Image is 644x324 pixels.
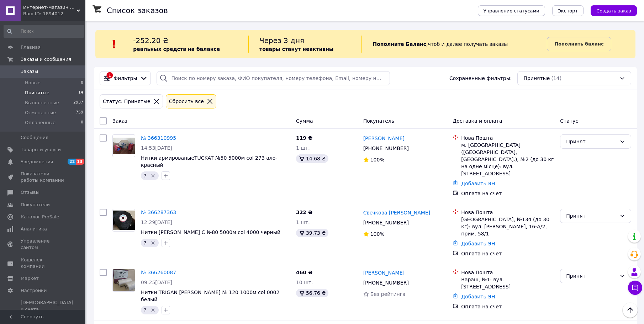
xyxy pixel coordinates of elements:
[363,269,405,276] a: [PERSON_NAME]
[107,6,168,15] h1: Список заказов
[112,269,135,292] a: Фото товару
[363,209,431,216] a: Свєчкова [PERSON_NAME]
[4,25,84,38] input: Поиск
[363,135,405,142] a: [PERSON_NAME]
[461,303,554,310] div: Оплата на счет
[21,214,59,220] span: Каталог ProSale
[21,134,48,141] span: Сообщения
[461,142,554,177] div: м. [GEOGRAPHIC_DATA] ([GEOGRAPHIC_DATA], [GEOGRAPHIC_DATA].), №2 (до 30 кг на одне місце): вул. [...
[21,189,39,196] span: Отзывы
[112,118,127,124] span: Заказ
[25,119,56,126] span: Оплаченные
[21,68,38,75] span: Заказы
[21,44,41,51] span: Главная
[362,278,410,288] div: [PHONE_NUMBER]
[21,238,66,251] span: Управление сайтом
[296,209,312,215] span: 322 ₴
[551,75,561,81] span: (14)
[361,36,547,53] div: , чтоб и далее получать заказы
[296,118,313,124] span: Сумма
[547,37,611,51] a: Пополнить баланс
[296,289,328,297] div: 56.76 ₴
[596,8,631,14] span: Создать заказ
[584,7,637,13] a: Создать заказ
[560,118,578,124] span: Статус
[21,202,50,208] span: Покупатели
[461,269,554,276] div: Нова Пошта
[296,229,328,237] div: 39.73 ₴
[150,173,156,179] svg: Удалить метку
[133,46,220,52] b: реальных средств на балансе
[113,138,135,154] img: Фото товару
[25,90,49,96] span: Принятые
[25,80,41,86] span: Новые
[141,280,172,285] span: 09:25[DATE]
[523,75,550,82] span: Принятые
[552,5,584,16] button: Экспорт
[25,110,56,116] span: Отмененные
[168,97,205,105] div: Сбросить все
[141,155,277,168] span: Нитки армированыеTUCKAT №50 5000м col 273 ало-красный
[370,291,406,297] span: Без рейтинга
[150,240,156,246] svg: Удалить метку
[296,154,328,163] div: 14.68 ₴
[461,241,495,246] a: Добавить ЭН
[141,270,176,275] a: № 366260087
[296,280,313,285] span: 10 шт.
[101,97,152,105] div: Статус: Принятые
[296,219,310,225] span: 1 шт.
[133,36,168,45] span: -252.20 ₴
[157,71,390,85] input: Поиск по номеру заказа, ФИО покупателя, номеру телефона, Email, номеру накладной
[362,218,410,228] div: [PHONE_NUMBER]
[21,226,47,232] span: Аналитика
[114,75,137,82] span: Фильтры
[23,11,85,17] div: Ваш ID: 1894012
[113,211,135,229] img: Фото товару
[144,307,146,313] span: ?
[21,56,71,63] span: Заказы и сообщения
[373,41,426,47] b: Пополните Баланс
[81,80,83,86] span: 0
[461,209,554,216] div: Нова Пошта
[296,135,312,141] span: 119 ₴
[21,257,66,270] span: Кошелек компании
[25,100,59,106] span: Выполненные
[461,190,554,197] div: Оплата на счет
[461,134,554,142] div: Нова Пошта
[566,138,617,145] div: Принят
[21,147,61,153] span: Товары и услуги
[141,290,279,302] a: Нитки TRIGAN [PERSON_NAME] № 120 1000м col 0002 белый
[478,5,545,16] button: Управление статусами
[113,269,135,291] img: Фото товару
[21,275,39,282] span: Маркет
[144,173,146,179] span: ?
[76,110,83,116] span: 759
[566,272,617,280] div: Принят
[453,118,502,124] span: Доставка и оплата
[484,8,539,14] span: Управление статусами
[23,4,76,11] span: Интернет-магазин "Текстиль-сток"
[76,159,84,165] span: 13
[141,145,172,151] span: 14:53[DATE]
[461,181,495,186] a: Добавить ЭН
[112,134,135,157] a: Фото товару
[78,90,83,96] span: 14
[558,8,578,14] span: Экспорт
[628,281,642,295] button: Чат с покупателем
[370,157,385,163] span: 100%
[21,159,53,165] span: Уведомления
[141,229,280,235] a: Нитки [PERSON_NAME] C №80 5000м col 4000 черный
[591,5,637,16] button: Создать заказ
[461,276,554,290] div: Вараш, №1: вул. [STREET_ADDRESS]
[461,216,554,237] div: [GEOGRAPHIC_DATA], №134 (до 30 кг): вул. [PERSON_NAME], 16-А/2, прим. 58/1
[461,250,554,257] div: Оплата на счет
[73,100,83,106] span: 2937
[141,209,176,215] a: № 366287363
[363,118,395,124] span: Покупатель
[150,307,156,313] svg: Удалить метку
[141,219,172,225] span: 12:29[DATE]
[21,171,66,184] span: Показатели работы компании
[296,270,312,275] span: 460 ₴
[362,143,410,153] div: [PHONE_NUMBER]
